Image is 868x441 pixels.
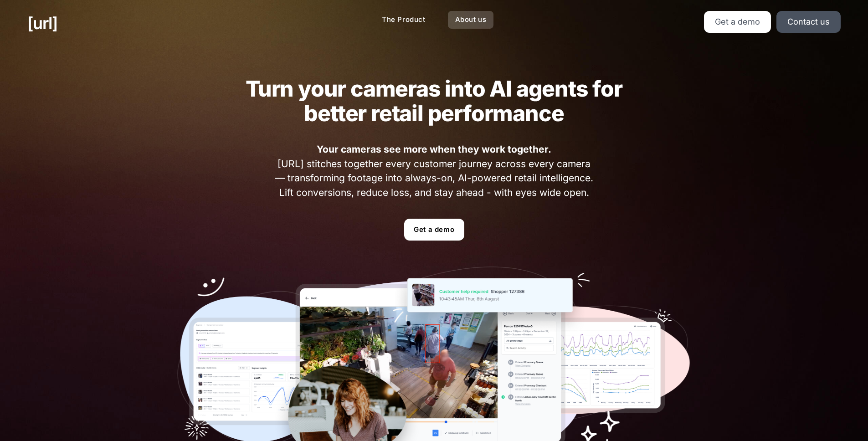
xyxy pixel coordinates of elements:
a: Contact us [776,11,841,33]
a: The Product [375,11,433,29]
a: Get a demo [404,219,464,241]
a: Get a demo [704,11,771,33]
h2: Turn your cameras into AI agents for better retail performance [228,77,641,126]
strong: Your cameras see more when they work together. [317,144,551,155]
span: [URL] stitches together every customer journey across every camera — transforming footage into al... [272,142,596,200]
a: About us [448,11,494,29]
a: [URL] [27,11,57,36]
